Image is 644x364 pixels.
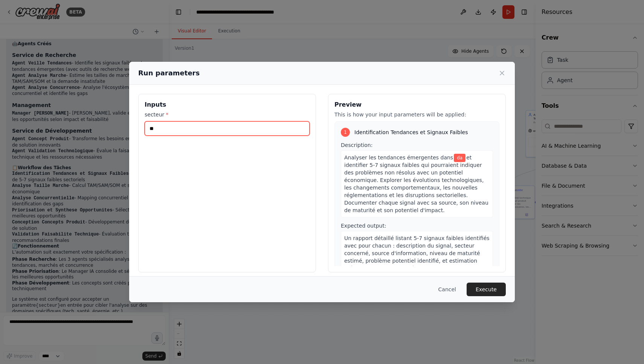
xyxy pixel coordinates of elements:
[467,283,506,296] button: Execute
[341,142,372,148] span: Description:
[454,154,465,162] span: Variable: secteur
[344,154,453,161] span: Analyser les tendances émergentes dans
[145,111,310,118] label: secteur
[334,111,499,118] p: This is how your input parameters will be applied:
[354,128,468,136] span: Identification Tendances et Signaux Faibles
[341,128,350,137] div: 1
[145,100,310,109] h3: Inputs
[341,223,386,229] span: Expected output:
[344,235,490,271] span: Un rapport détaillé listant 5-7 signaux faibles identifiés avec pour chacun : description du sign...
[138,68,200,78] h2: Run parameters
[432,283,462,296] button: Cancel
[334,100,499,109] h3: Preview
